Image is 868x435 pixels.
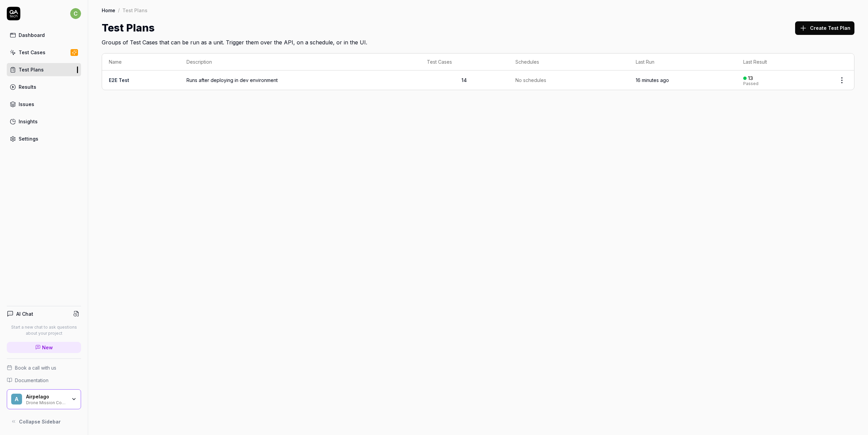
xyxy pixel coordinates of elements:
[7,364,81,371] a: Book a call with us
[736,54,830,70] th: Last Result
[7,46,81,59] a: Test Cases
[19,83,36,90] div: Results
[26,399,67,405] div: Drone Mission Control
[748,75,753,81] div: 13
[795,21,854,35] button: Create Test Plan
[15,364,56,371] span: Book a call with us
[42,344,53,351] span: New
[70,8,81,19] span: c
[11,394,22,405] span: A
[122,7,147,14] div: Test Plans
[70,7,81,20] button: c
[461,77,467,83] span: 14
[26,394,67,400] div: Airpelago
[7,389,81,410] button: AAirpelagoDrone Mission Control
[420,54,509,70] th: Test Cases
[118,7,120,14] div: /
[7,80,81,94] a: Results
[7,28,81,42] a: Dashboard
[7,324,81,336] p: Start a new chat to ask questions about your project
[19,32,45,39] div: Dashboard
[19,418,61,425] span: Collapse Sidebar
[102,36,854,46] h2: Groups of Test Cases that can be run as a unit. Trigger them over the API, on a schedule, or in t...
[7,98,81,111] a: Issues
[7,342,81,353] a: New
[180,54,420,70] th: Description
[109,77,129,83] a: E2E Test
[16,310,33,317] h4: AI Chat
[7,115,81,128] a: Insights
[7,63,81,76] a: Test Plans
[7,132,81,145] a: Settings
[7,415,81,428] button: Collapse Sidebar
[636,77,669,83] time: 16 minutes ago
[19,101,34,108] div: Issues
[19,49,45,56] div: Test Cases
[186,77,413,84] span: Runs after deploying in dev environment
[509,54,629,70] th: Schedules
[19,66,44,73] div: Test Plans
[15,377,48,384] span: Documentation
[743,82,758,86] div: Passed
[102,7,115,14] a: Home
[19,118,38,125] div: Insights
[629,54,736,70] th: Last Run
[515,77,546,84] span: No schedules
[7,377,81,384] a: Documentation
[19,135,38,142] div: Settings
[102,54,180,70] th: Name
[102,20,155,36] h1: Test Plans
